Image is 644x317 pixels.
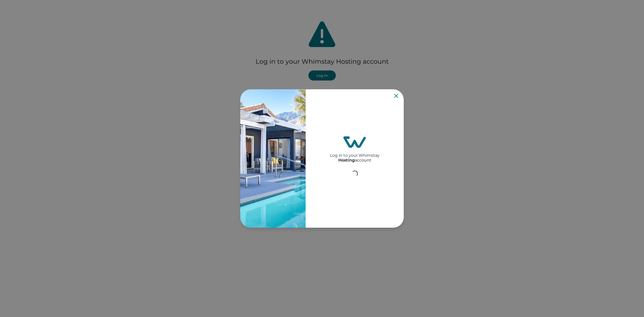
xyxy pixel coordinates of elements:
[338,158,371,163] p: account
[343,136,366,148] img: login-logo
[394,94,398,98] button: Close
[240,89,306,228] img: auth-banner
[338,158,355,163] p: Hosting
[330,148,380,158] h2: Log in to your Whimstay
